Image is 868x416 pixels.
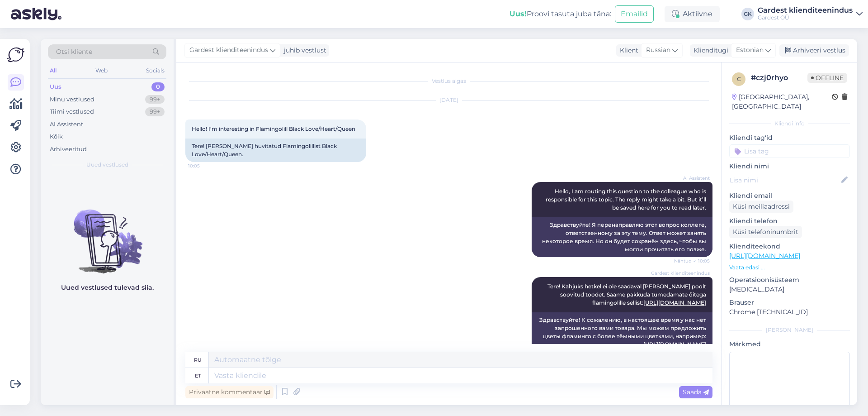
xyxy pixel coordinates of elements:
button: Emailid [615,5,654,23]
a: [URL][DOMAIN_NAME] [729,252,800,260]
p: Kliendi telefon [729,216,850,226]
span: Gardest klienditeenindus [651,270,710,277]
span: Estonian [736,45,764,55]
a: [URL][DOMAIN_NAME] [643,299,706,306]
div: Kõik [50,132,63,141]
p: Märkmed [729,339,850,349]
div: Arhiveeri vestlus [779,44,849,57]
p: Vaata edasi ... [729,263,850,272]
div: All [48,65,58,77]
img: Askly Logo [7,46,24,63]
span: Saada [683,388,709,396]
div: Arhiveeritud [50,145,87,154]
div: 99+ [145,95,165,104]
a: [URL][DOMAIN_NAME] [643,341,706,348]
div: Здравствуйте! К сожалению, в настоящее время у нас нет запрошенного вами товара. Мы можем предлож... [532,312,712,352]
div: Tere! [PERSON_NAME] huvitatud Flamingolillist Black Love/Heart/Queen. [185,139,366,162]
span: Uued vestlused [86,161,128,169]
img: No chats [41,193,174,275]
span: Hello! I'm interesting in Flamingolill Black Love/Heart/Queen [192,125,355,132]
div: AI Assistent [50,120,83,129]
div: 0 [151,82,165,91]
div: Здравствуйте! Я перенаправляю этот вопрос коллеге, ответственному за эту тему. Ответ может занять... [532,217,712,257]
p: Kliendi nimi [729,162,850,171]
div: Küsi meiliaadressi [729,201,793,213]
div: Klienditugi [690,46,728,55]
div: [DATE] [185,96,712,104]
div: GK [741,8,754,20]
span: Nähtud ✓ 10:05 [674,258,710,264]
div: Minu vestlused [50,95,94,104]
span: Tere! Kahjuks hetkel ei ole saadaval [PERSON_NAME] poolt soovitud toodet. Saame pakkuda tumedamat... [547,283,708,306]
span: 10:05 [188,163,222,169]
b: Uus! [509,10,527,18]
p: Brauser [729,298,850,307]
div: 99+ [145,107,165,116]
p: Uued vestlused tulevad siia. [61,283,154,292]
p: Kliendi tag'id [729,133,850,143]
p: [MEDICAL_DATA] [729,285,850,294]
span: c [737,76,741,82]
div: Socials [144,65,166,77]
div: Proovi tasuta juba täna: [509,9,611,19]
div: Küsi telefoninumbrit [729,226,802,238]
span: Russian [646,45,670,55]
div: ru [194,352,202,368]
div: Web [94,65,109,77]
p: Klienditeekond [729,242,850,251]
span: Gardest klienditeenindus [189,45,268,55]
div: Kliendi info [729,120,850,128]
div: juhib vestlust [280,46,326,55]
p: Operatsioonisüsteem [729,275,850,285]
span: Hello, I am routing this question to the colleague who is responsible for this topic. The reply m... [546,188,708,211]
div: Tiimi vestlused [50,107,94,116]
a: Gardest klienditeenindusGardest OÜ [758,7,863,21]
span: Otsi kliente [56,47,92,57]
div: Uus [50,82,61,91]
div: Aktiivne [665,6,720,22]
div: [GEOGRAPHIC_DATA], [GEOGRAPHIC_DATA] [732,92,832,111]
span: AI Assistent [676,175,710,182]
span: Offline [807,73,847,83]
input: Lisa tag [729,144,850,158]
div: Gardest OÜ [758,14,853,21]
div: [PERSON_NAME] [729,326,850,334]
div: Vestlus algas [185,77,712,85]
div: et [195,368,201,383]
div: # czj0rhyo [751,72,807,83]
input: Lisa nimi [730,175,840,185]
p: Chrome [TECHNICAL_ID] [729,307,850,317]
div: Gardest klienditeenindus [758,7,853,14]
div: Privaatne kommentaar [185,386,274,398]
div: Klient [616,46,638,55]
p: Kliendi email [729,191,850,201]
